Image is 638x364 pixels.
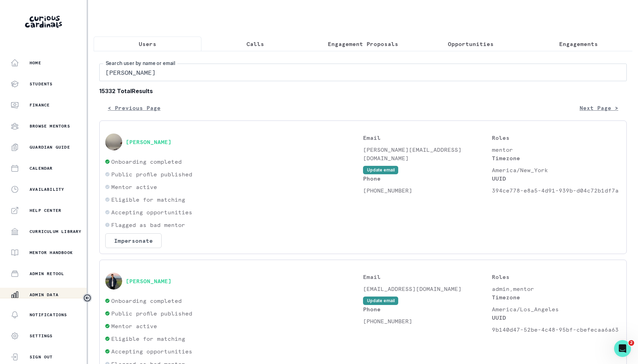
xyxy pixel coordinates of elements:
p: Public profile published [111,309,192,318]
p: Admin Data [30,292,58,298]
p: UUID [492,313,621,322]
p: Browse Mentors [30,123,70,129]
p: Timezone [492,293,621,301]
p: Calendar [30,165,53,171]
p: Engagements [559,40,598,48]
p: Mentor active [111,322,157,330]
p: Email [363,273,492,281]
p: Accepting opportunities [111,208,192,216]
button: [PERSON_NAME] [126,278,171,285]
p: Phone [363,174,492,183]
button: [PERSON_NAME] [126,138,171,145]
p: 394ce778-e8a5-4d91-939b-d04c72b1df7a [492,186,621,195]
p: Accepting opportunities [111,347,192,356]
p: 9b140d47-52be-4c48-95bf-cbefecaa6a63 [492,325,621,334]
p: Help Center [30,208,61,213]
p: Onboarding completed [111,297,182,305]
p: America/Los_Angeles [492,305,621,313]
p: admin,mentor [492,285,621,293]
p: Settings [30,333,53,339]
p: UUID [492,174,621,183]
p: Guardian Guide [30,144,70,150]
p: [PHONE_NUMBER] [363,317,492,325]
p: Onboarding completed [111,157,182,166]
p: Email [363,134,492,142]
p: Availability [30,187,64,192]
p: [EMAIL_ADDRESS][DOMAIN_NAME] [363,285,492,293]
p: [PHONE_NUMBER] [363,186,492,195]
p: Finance [30,102,50,108]
button: Update email [363,297,398,305]
p: Calls [246,40,264,48]
p: Mentor active [111,183,157,191]
button: Toggle sidebar [83,293,92,303]
p: Mentor Handbook [30,250,73,255]
p: mentor [492,145,621,154]
b: 15332 Total Results [99,87,627,95]
p: Students [30,81,53,87]
p: Phone [363,305,492,313]
p: Engagement Proposals [328,40,398,48]
p: Admin Retool [30,271,64,277]
p: Roles [492,134,621,142]
p: Public profile published [111,170,192,178]
p: Flagged as bad mentor [111,221,185,229]
p: Notifications [30,312,67,318]
p: Users [139,40,156,48]
p: Roles [492,273,621,281]
p: Opportunities [448,40,494,48]
span: 2 [628,340,634,346]
p: Timezone [492,154,621,162]
p: [PERSON_NAME][EMAIL_ADDRESS][DOMAIN_NAME] [363,145,492,162]
button: Impersonate [105,233,162,248]
button: Next Page > [571,101,627,115]
button: < Previous Page [99,101,169,115]
p: Sign Out [30,354,53,360]
iframe: Intercom live chat [614,340,631,357]
p: Home [30,60,41,66]
p: Eligible for matching [111,334,185,343]
img: Curious Cardinals Logo [25,16,62,28]
button: Update email [363,166,398,174]
p: America/New_York [492,166,621,174]
p: Eligible for matching [111,195,185,204]
p: Curriculum Library [30,229,82,234]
